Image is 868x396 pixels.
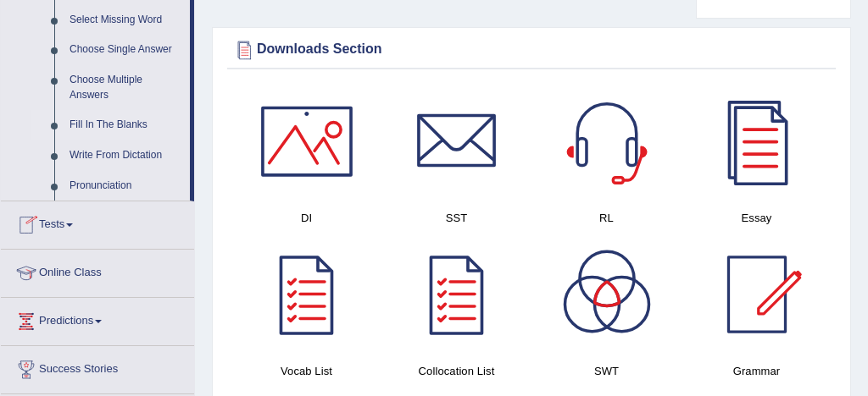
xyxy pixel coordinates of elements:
a: Fill In The Blanks [62,110,190,140]
h4: RL [540,209,673,227]
h4: SST [390,209,523,227]
a: Write From Dictation [62,140,190,171]
a: Success Stories [1,346,194,388]
h4: Grammar [690,362,823,380]
h4: Collocation List [390,362,523,380]
div: Downloads Section [231,37,832,63]
h4: Vocab List [240,362,373,380]
h4: DI [240,209,373,227]
a: Pronunciation [62,171,190,201]
h4: Essay [690,209,823,227]
a: Predictions [1,298,194,340]
h4: SWT [540,362,673,380]
a: Choose Multiple Answers [62,65,190,110]
a: Online Class [1,250,194,292]
a: Select Missing Word [62,5,190,36]
a: Tests [1,201,194,244]
a: Choose Single Answer [62,35,190,65]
